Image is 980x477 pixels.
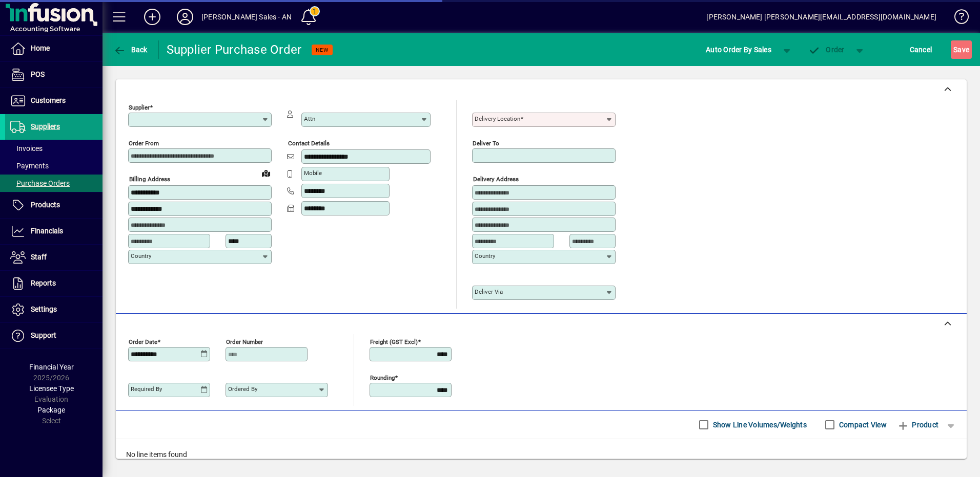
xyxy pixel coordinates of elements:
[131,385,162,393] mat-label: Required by
[5,88,103,114] a: Customers
[5,62,103,88] a: POS
[226,338,263,345] mat-label: Order number
[316,47,329,53] span: NEW
[475,252,495,259] mat-label: Country
[29,384,74,393] span: Licensee Type
[951,40,972,59] button: Save
[5,297,103,322] a: Settings
[103,40,159,59] app-page-header-button: Back
[37,406,65,414] span: Package
[892,416,944,434] button: Product
[5,219,103,244] a: Financials
[10,179,70,187] span: Purchase Orders
[31,122,60,131] span: Suppliers
[304,169,322,177] mat-label: Mobile
[947,2,967,35] a: Knowledge Base
[116,439,967,470] div: No line items found
[136,8,169,26] button: Add
[31,279,56,287] span: Reports
[5,140,103,157] a: Invoices
[167,41,302,58] div: Supplier Purchase Order
[201,9,292,25] div: [PERSON_NAME] Sales - AN
[475,288,503,295] mat-label: Deliver via
[475,115,520,122] mat-label: Delivery Location
[111,40,150,59] button: Back
[706,9,936,25] div: [PERSON_NAME] [PERSON_NAME][EMAIL_ADDRESS][DOMAIN_NAME]
[29,363,74,371] span: Financial Year
[31,305,57,313] span: Settings
[5,175,103,192] a: Purchase Orders
[5,323,103,349] a: Support
[897,417,938,433] span: Product
[129,140,159,147] mat-label: Order from
[706,41,771,58] span: Auto Order By Sales
[31,253,47,261] span: Staff
[370,338,418,345] mat-label: Freight (GST excl)
[953,41,969,58] span: ave
[10,144,43,153] span: Invoices
[907,40,935,59] button: Cancel
[5,192,103,218] a: Products
[10,162,49,170] span: Payments
[5,36,103,61] a: Home
[803,40,850,59] button: Order
[31,201,60,209] span: Products
[113,46,148,54] span: Back
[31,44,50,52] span: Home
[258,165,274,181] a: View on map
[31,70,45,78] span: POS
[31,96,66,104] span: Customers
[31,227,63,235] span: Financials
[711,420,807,430] label: Show Line Volumes/Weights
[5,271,103,296] a: Reports
[129,104,150,111] mat-label: Supplier
[228,385,257,393] mat-label: Ordered by
[131,252,151,259] mat-label: Country
[129,338,157,345] mat-label: Order date
[808,46,845,54] span: Order
[169,8,201,26] button: Profile
[953,46,957,54] span: S
[5,245,103,270] a: Staff
[473,140,499,147] mat-label: Deliver To
[31,331,56,339] span: Support
[370,374,395,381] mat-label: Rounding
[5,157,103,175] a: Payments
[304,115,315,122] mat-label: Attn
[701,40,777,59] button: Auto Order By Sales
[837,420,887,430] label: Compact View
[910,41,932,58] span: Cancel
